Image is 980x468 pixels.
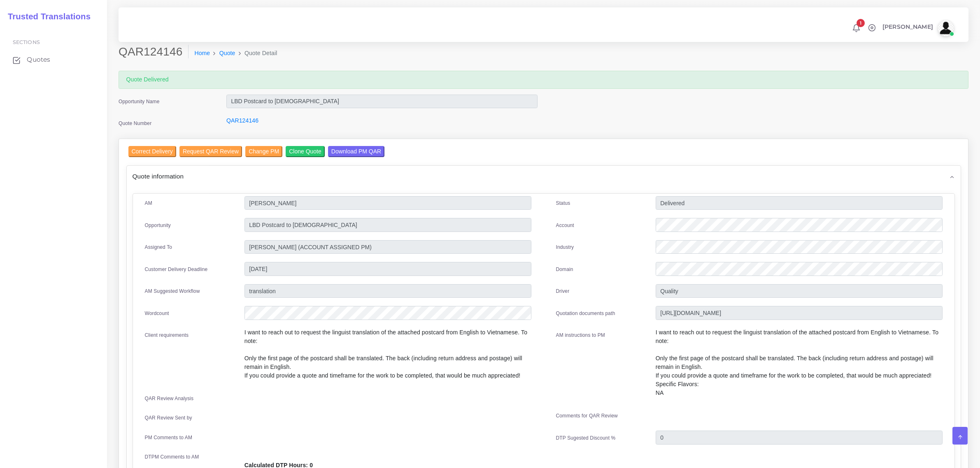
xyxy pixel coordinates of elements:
[13,39,40,45] span: Sections
[145,266,208,273] label: Customer Delivery Deadline
[145,199,152,207] label: AM
[194,49,210,58] a: Home
[556,243,574,251] label: Industry
[145,222,171,229] label: Opportunity
[145,395,194,402] label: QAR Review Analysis
[133,171,184,181] span: Quote information
[128,146,176,157] input: Correct Delivery
[556,434,616,442] label: DTP Sugested Discount %
[244,240,531,254] input: pm
[145,453,199,461] label: DTPM Comments to AM
[119,98,160,105] label: Opportunity Name
[119,45,189,59] h2: QAR124146
[145,434,193,441] label: PM Comments to AM
[556,266,573,273] label: Domain
[286,146,325,157] input: Clone Quote
[656,328,943,397] p: I want to reach out to request the linguist translation of the attached postcard from English to ...
[556,199,570,207] label: Status
[857,19,865,27] span: 1
[938,20,954,36] img: avatar
[219,49,235,58] a: Quote
[556,331,605,339] label: AM instructions to PM
[145,287,200,295] label: AM Suggested Workflow
[849,23,864,32] a: 1
[145,310,169,317] label: Wordcount
[145,414,192,422] label: QAR Review Sent by
[556,222,574,229] label: Account
[882,24,933,30] span: [PERSON_NAME]
[245,146,282,157] input: Change PM
[235,49,277,58] li: Quote Detail
[878,20,957,36] a: [PERSON_NAME]avatar
[328,146,384,157] input: Download PM QAR
[2,10,91,23] a: Trusted Translations
[226,117,258,124] a: QAR124146
[179,146,242,157] input: Request QAR Review
[556,412,618,419] label: Comments for QAR Review
[145,331,189,339] label: Client requirements
[556,310,615,317] label: Quotation documents path
[244,328,531,380] p: I want to reach out to request the linguist translation of the attached postcard from English to ...
[6,51,101,68] a: Quotes
[27,55,50,64] span: Quotes
[119,71,968,89] div: Quote Delivered
[2,12,91,21] h2: Trusted Translations
[145,243,172,251] label: Assigned To
[127,166,961,187] div: Quote information
[556,287,570,295] label: Driver
[119,120,151,127] label: Quote Number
